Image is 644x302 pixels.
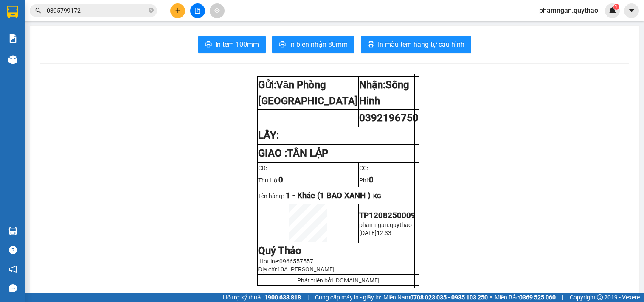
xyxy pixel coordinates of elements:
span: message [9,284,17,292]
span: 1 [615,4,618,10]
strong: LẤY: [258,129,279,141]
button: printerIn mẫu tem hàng tự cấu hình [361,36,471,53]
strong: Gửi: [258,79,358,107]
span: plus [175,8,181,14]
span: printer [205,41,212,49]
span: TP1208250009 [359,211,416,220]
span: printer [279,41,286,49]
span: | [307,293,309,302]
input: Tìm tên, số ĐT hoặc mã đơn [47,6,147,15]
span: 0 [369,175,374,185]
span: Sông Hinh [359,79,409,107]
span: phamngan.quythao [532,5,605,16]
td: CC: [358,162,419,173]
span: 12:33 [377,229,391,236]
span: 1 - Khác (1 BAO XANH ) [286,191,371,200]
span: Văn Phòng [GEOGRAPHIC_DATA] [258,79,358,107]
span: copyright [597,294,603,300]
button: plus [170,3,185,18]
strong: 0708 023 035 - 0935 103 250 [410,294,488,301]
span: In mẫu tem hàng tự cấu hình [378,39,464,50]
span: aim [214,8,220,14]
span: Hỗ trợ kỹ thuật: [223,293,301,302]
span: Hotline: [259,258,313,265]
button: caret-down [624,3,639,18]
strong: Quý Thảo [258,245,301,257]
span: 0966557557 [279,258,313,265]
img: logo-vxr [7,6,18,18]
strong: 1900 633 818 [264,294,301,301]
td: Phát triển bởi [DOMAIN_NAME] [257,275,419,286]
span: notification [9,265,17,273]
button: printerIn tem 100mm [198,36,266,53]
button: aim [210,3,225,18]
span: 0 [278,175,283,185]
span: TÂN LẬP [287,147,328,159]
img: warehouse-icon [8,226,17,235]
span: file-add [194,8,200,14]
strong: Nhận: [359,79,409,107]
strong: GIAO : [258,147,328,159]
span: In tem 100mm [215,39,259,50]
td: Phí: [358,173,419,187]
img: icon-new-feature [609,7,616,14]
span: In biên nhận 80mm [289,39,348,50]
button: printerIn biên nhận 80mm [272,36,354,53]
span: 10A [PERSON_NAME] [277,266,335,273]
span: KG [373,193,381,199]
td: CR: [257,162,358,173]
strong: 0369 525 060 [519,294,556,301]
span: [DATE] [359,229,377,236]
img: warehouse-icon [8,55,17,64]
span: close-circle [149,8,154,13]
span: Miền Bắc [495,293,556,302]
span: question-circle [9,246,17,254]
span: Địa chỉ: [258,266,335,273]
sup: 1 [613,4,619,10]
button: file-add [190,3,205,18]
td: Thu Hộ: [257,173,358,187]
span: ⚪️ [490,296,492,299]
img: solution-icon [8,34,17,43]
span: Miền Nam [383,293,488,302]
span: | [562,293,563,302]
span: close-circle [149,7,154,15]
span: search [35,8,41,14]
span: caret-down [628,7,636,14]
span: 0392196750 [359,112,419,124]
p: Tên hàng: [258,191,419,200]
span: printer [368,41,374,49]
span: phamngan.quythao [359,221,412,228]
span: Cung cấp máy in - giấy in: [315,293,381,302]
